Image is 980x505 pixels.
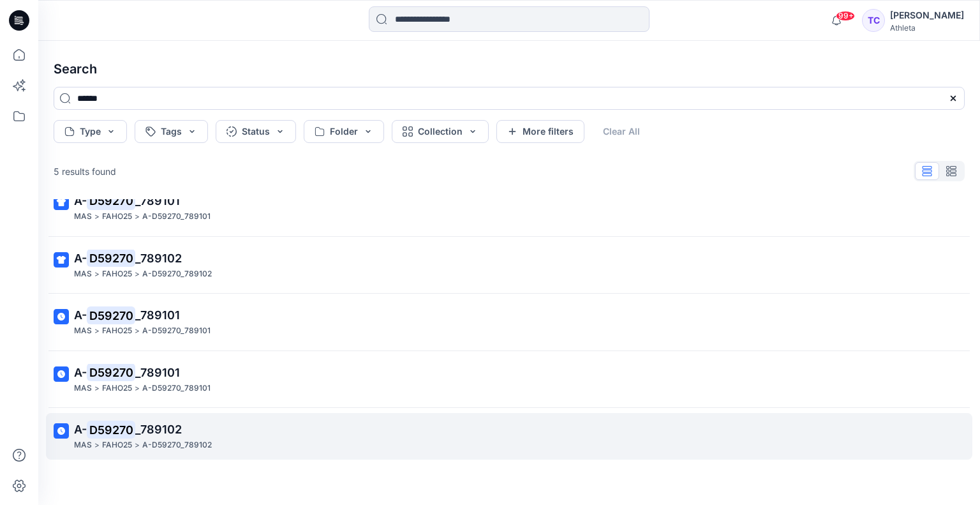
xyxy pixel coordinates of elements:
[87,192,135,209] mark: D59270
[142,268,212,281] p: A-D59270_789102
[102,324,132,338] p: FAHO25
[135,423,182,436] span: _789102
[74,194,87,207] span: A-
[87,363,135,381] mark: D59270
[94,268,100,281] p: >
[87,421,135,439] mark: D59270
[142,382,211,395] p: A-D59270_789101
[862,9,885,32] div: TC
[142,210,211,223] p: A-D59270_789101
[74,382,92,395] p: MAS
[135,324,140,338] p: >
[74,423,87,436] span: A-
[142,439,212,452] p: A-D59270_789102
[102,382,132,395] p: FAHO25
[102,210,132,223] p: FAHO25
[87,249,135,267] mark: D59270
[836,11,855,21] span: 99+
[304,120,384,143] button: Folder
[142,324,211,338] p: A-D59270_789101
[74,366,87,379] span: A-
[135,366,180,379] span: _789101
[74,268,92,281] p: MAS
[102,439,132,452] p: FAHO25
[392,120,489,143] button: Collection
[74,308,87,322] span: A-
[74,324,92,338] p: MAS
[135,210,140,223] p: >
[87,306,135,324] mark: D59270
[46,185,972,231] a: A-D59270_789101MAS>FAHO25>A-D59270_789101
[135,194,180,207] span: _789101
[496,120,584,143] button: More filters
[46,299,972,345] a: A-D59270_789101MAS>FAHO25>A-D59270_789101
[94,210,100,223] p: >
[74,439,92,452] p: MAS
[890,8,964,23] div: [PERSON_NAME]
[890,23,964,33] div: Athleta
[94,439,100,452] p: >
[46,413,972,460] a: A-D59270_789102MAS>FAHO25>A-D59270_789102
[74,252,87,265] span: A-
[54,120,127,143] button: Type
[46,356,972,403] a: A-D59270_789101MAS>FAHO25>A-D59270_789101
[54,165,116,178] p: 5 results found
[135,120,208,143] button: Tags
[94,382,100,395] p: >
[46,242,972,289] a: A-D59270_789102MAS>FAHO25>A-D59270_789102
[43,51,975,87] h4: Search
[74,210,92,223] p: MAS
[135,308,180,322] span: _789101
[94,324,100,338] p: >
[135,252,182,265] span: _789102
[135,382,140,395] p: >
[135,439,140,452] p: >
[135,268,140,281] p: >
[102,268,132,281] p: FAHO25
[216,120,296,143] button: Status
